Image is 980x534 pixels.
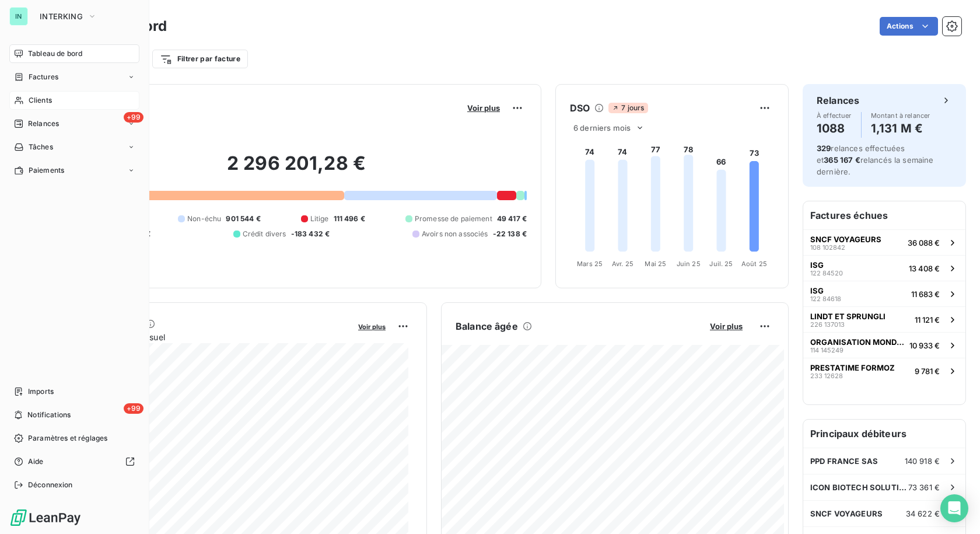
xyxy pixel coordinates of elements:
[29,72,58,82] span: Factures
[803,201,965,229] h6: Factures échues
[810,321,845,328] span: 226 137013
[810,295,841,302] span: 122 84618
[9,44,139,63] a: Tableau de bord
[9,508,82,527] img: Logo LeanPay
[810,509,883,518] span: SNCF VOYAGEURS
[187,214,221,224] span: Non-échu
[817,144,934,176] span: relances effectuées et relancés la semaine dernière.
[9,68,139,86] a: Factures
[493,229,527,239] span: -22 138 €
[817,144,831,153] span: 329
[803,255,965,281] button: ISG122 8452013 408 €
[9,91,139,110] a: Clients
[467,103,500,113] span: Voir plus
[358,323,386,331] span: Voir plus
[906,509,940,518] span: 34 622 €
[810,337,905,347] span: ORGANISATION MONDIALE DE LA [DEMOGRAPHIC_DATA]
[741,260,767,268] tspan: Août 25
[817,119,852,138] h4: 1088
[905,456,940,466] span: 140 918 €
[940,494,968,522] div: Open Intercom Messenger
[28,386,54,397] span: Imports
[810,270,843,277] span: 122 84520
[709,260,733,268] tspan: Juil. 25
[810,347,843,354] span: 114 145249
[908,238,940,247] span: 36 088 €
[9,161,139,180] a: Paiements
[497,214,527,224] span: 49 417 €
[817,93,859,107] h6: Relances
[803,420,965,448] h6: Principaux débiteurs
[871,119,930,138] h4: 1,131 M €
[915,315,940,324] span: 11 121 €
[29,165,64,176] span: Paiements
[28,433,107,444] span: Paramètres et réglages
[803,358,965,383] button: PRESTATIME FORMOZ233 126289 781 €
[909,341,940,350] span: 10 933 €
[27,410,71,420] span: Notifications
[570,101,590,115] h6: DSO
[803,281,965,306] button: ISG122 8461811 683 €
[810,235,881,244] span: SNCF VOYAGEURS
[817,112,852,119] span: À effectuer
[28,118,59,129] span: Relances
[9,452,139,471] a: Aide
[706,321,746,331] button: Voir plus
[9,138,139,156] a: Tâches
[871,112,930,119] span: Montant à relancer
[803,229,965,255] button: SNCF VOYAGEURS108 10284236 088 €
[66,331,350,343] span: Chiffre d'affaires mensuel
[803,306,965,332] button: LINDT ET SPRUNGLI226 13701311 121 €
[291,229,330,239] span: -183 432 €
[810,260,824,270] span: ISG
[28,480,73,490] span: Déconnexion
[677,260,701,268] tspan: Juin 25
[608,103,647,113] span: 7 jours
[810,372,843,379] span: 233 12628
[803,332,965,358] button: ORGANISATION MONDIALE DE LA [DEMOGRAPHIC_DATA]114 14524910 933 €
[573,123,631,132] span: 6 derniers mois
[810,286,824,295] span: ISG
[810,312,885,321] span: LINDT ET SPRUNGLI
[915,367,940,376] span: 9 781 €
[810,483,908,492] span: ICON BIOTECH SOLUTION
[422,229,488,239] span: Avoirs non associés
[152,50,248,68] button: Filtrer par facture
[612,260,633,268] tspan: Avr. 25
[810,363,895,372] span: PRESTATIME FORMOZ
[66,152,527,187] h2: 2 296 201,28 €
[40,12,83,21] span: INTERKING
[124,403,143,414] span: +99
[645,260,666,268] tspan: Mai 25
[810,244,845,251] span: 108 102842
[124,112,143,123] span: +99
[226,214,260,224] span: 901 544 €
[880,17,938,36] button: Actions
[9,429,139,448] a: Paramètres et réglages
[243,229,286,239] span: Crédit divers
[824,155,860,165] span: 365 167 €
[310,214,329,224] span: Litige
[464,103,503,113] button: Voir plus
[415,214,492,224] span: Promesse de paiement
[29,95,52,106] span: Clients
[9,382,139,401] a: Imports
[334,214,365,224] span: 111 496 €
[909,264,940,273] span: 13 408 €
[810,456,878,466] span: PPD FRANCE SAS
[9,7,28,26] div: IN
[28,48,82,59] span: Tableau de bord
[9,114,139,133] a: +99Relances
[710,322,743,331] span: Voir plus
[456,319,518,333] h6: Balance âgée
[29,142,53,152] span: Tâches
[28,456,44,467] span: Aide
[911,289,940,299] span: 11 683 €
[577,260,603,268] tspan: Mars 25
[908,483,940,492] span: 73 361 €
[355,321,389,331] button: Voir plus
